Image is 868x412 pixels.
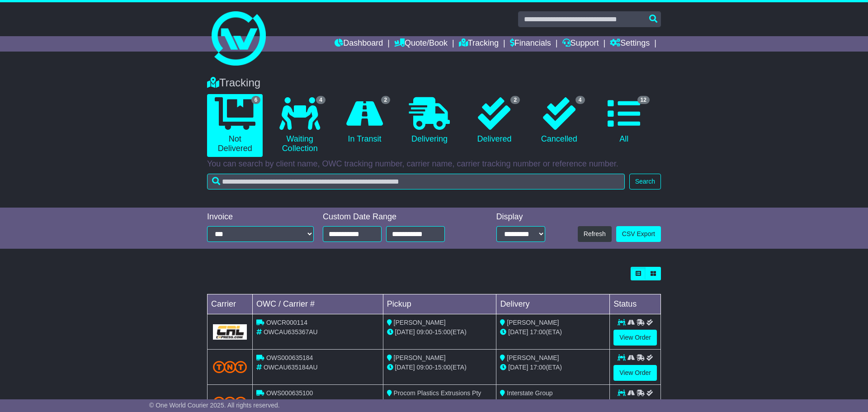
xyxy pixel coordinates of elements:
td: Status [610,294,661,314]
a: Quote/Book [394,36,448,52]
div: (ETA) [500,363,606,372]
a: Settings [610,36,650,52]
span: [PERSON_NAME] [394,319,446,326]
span: Procom Plastics Extrusions Pty Ltd. [387,389,481,406]
img: TNT_Domestic.png [213,361,247,373]
span: 09:00 [417,328,433,336]
span: OWS000635184 [266,354,313,361]
span: 4 [576,96,585,104]
p: You can search by client name, OWC tracking number, carrier name, carrier tracking number or refe... [207,159,661,169]
span: [PERSON_NAME] [507,354,559,361]
a: Support [562,36,599,52]
span: OWS000635100 [266,389,313,397]
div: - (ETA) [387,327,493,337]
td: Carrier [208,294,253,314]
td: OWC / Carrier # [253,294,383,314]
div: Display [496,212,545,222]
img: GetCarrierServiceLogo [213,324,247,340]
a: 2 In Transit [337,94,392,147]
td: Pickup [383,294,496,314]
div: (ETA) [500,398,606,407]
div: Custom Date Range [323,212,468,222]
a: Dashboard [335,36,383,52]
span: 09:00 [417,364,433,371]
a: 4 Waiting Collection [272,94,327,157]
a: 6 Not Delivered [207,94,263,157]
div: Tracking [203,76,665,90]
a: 4 Cancelled [531,94,587,147]
a: Tracking [459,36,499,52]
span: 12 [637,96,650,104]
div: Invoice [207,212,314,222]
span: © One World Courier 2025. All rights reserved. [149,402,280,409]
span: 2 [510,96,520,104]
span: 2 [381,96,391,104]
span: OWCAU635184AU [264,364,318,371]
span: 17:00 [530,328,546,336]
span: 6 [251,96,261,104]
span: 17:00 [530,364,546,371]
div: - (ETA) [387,363,493,372]
span: [DATE] [395,328,415,336]
button: Refresh [578,226,612,242]
span: [PERSON_NAME] [507,319,559,326]
a: 2 Delivered [467,94,522,147]
div: (ETA) [500,327,606,337]
a: View Order [613,365,657,381]
span: [DATE] [395,364,415,371]
a: CSV Export [616,226,661,242]
span: Interstate Group [507,389,552,397]
img: TNT_Domestic.png [213,397,247,409]
span: [DATE] [508,364,528,371]
a: Financials [510,36,551,52]
span: 15:00 [434,364,450,371]
a: View Order [613,330,657,346]
td: Delivery [496,294,610,314]
a: Delivering [401,94,457,147]
span: [DATE] [508,328,528,336]
button: Search [629,174,661,189]
span: OWCR000114 [266,319,307,326]
span: [PERSON_NAME] [394,354,446,361]
span: 15:00 [434,328,450,336]
a: 12 All [596,94,652,147]
span: OWCAU635367AU [264,328,318,336]
span: 4 [316,96,325,104]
